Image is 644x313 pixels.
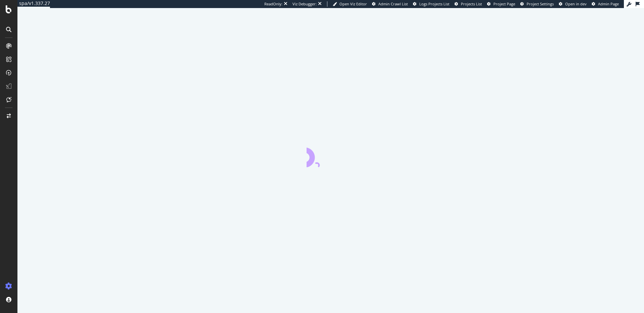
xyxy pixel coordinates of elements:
a: Logs Projects List [413,1,449,7]
span: Admin Crawl List [378,1,408,6]
span: Projects List [461,1,482,6]
a: Open Viz Editor [333,1,367,7]
a: Project Settings [520,1,554,7]
div: ReadOnly: [264,1,282,7]
a: Open in dev [559,1,587,7]
div: Viz Debugger: [292,1,317,7]
div: animation [307,143,355,167]
span: Admin Page [598,1,619,6]
span: Open in dev [565,1,587,6]
span: Project Page [493,1,515,6]
a: Admin Page [592,1,619,7]
span: Project Settings [527,1,554,6]
a: Project Page [487,1,515,7]
a: Admin Crawl List [372,1,408,7]
span: Logs Projects List [419,1,449,6]
a: Projects List [454,1,482,7]
span: Open Viz Editor [339,1,367,6]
